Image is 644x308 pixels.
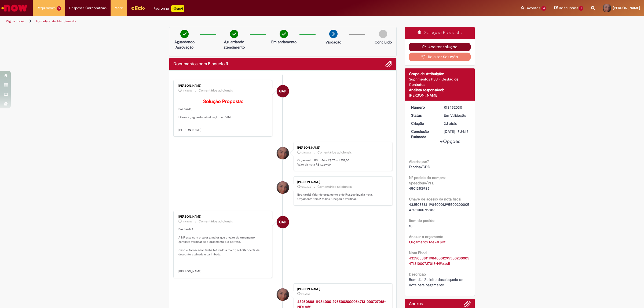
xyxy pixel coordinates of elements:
time: 28/08/2025 16:28:55 [301,185,311,189]
div: [PERSON_NAME] [297,181,387,184]
a: Download de Orçamento Mekal.pdf [409,240,445,244]
p: Concluído [375,39,392,45]
div: R13452030 [444,105,469,110]
time: 28/08/2025 16:34:58 [301,151,311,154]
span: 43250888111984000129550020000547131000727018 [409,202,469,212]
button: Rejeitar Solução [409,53,471,61]
a: Download de 43250888111984000129550020000547131000727018-NFe.pdf [409,256,469,266]
span: Requisições [37,5,56,11]
ul: Trilhas de página [4,16,425,26]
span: More [115,5,123,11]
span: 10 [409,223,412,228]
img: click_logo_yellow_360x200.png [131,4,145,12]
div: Padroniza [153,5,184,12]
b: Anexar o orçamento [409,234,443,239]
time: 27/08/2025 11:49:35 [301,292,310,296]
div: [PERSON_NAME] [178,215,268,218]
span: 2d atrás [444,121,457,126]
span: Favoritos [525,5,540,11]
span: Fabrica/CDD [409,164,430,169]
p: Aguardando Aprovação [171,39,197,50]
b: Item do pedido [409,218,434,223]
small: Comentários adicionais [199,219,233,224]
dt: Status [407,113,440,118]
div: Suprimentos PSS - Gestão de Contratos [409,76,471,87]
small: Comentários adicionais [199,88,233,93]
div: [PERSON_NAME] [297,146,387,149]
p: Boa tarde! Valor de orçamento é de R$1.259 igual a nota. Orçamento tem 2 folhas. Chegou a verificar? [297,193,387,201]
button: Aceitar solução [409,43,471,51]
button: Adicionar anexos [385,61,392,68]
img: check-circle-green.png [280,30,288,38]
div: Giselle Da Silva Nunes [277,181,289,194]
div: [PERSON_NAME] [409,93,471,98]
div: [PERSON_NAME] [178,84,268,87]
span: GAD [279,85,286,98]
div: Giselle Da Silva Nunes [277,288,289,301]
p: Aguardando atendimento [221,39,247,50]
div: Giselle Da Silva Nunes [277,147,289,159]
small: Comentários adicionais [317,150,352,155]
span: Rascunhos [559,5,578,10]
p: Validação [325,39,341,45]
span: [PERSON_NAME] [613,6,640,10]
b: N° pedido de compras Speedbuy/PFL [409,175,446,185]
b: Descrição [409,272,426,277]
span: 17h atrás [301,185,311,189]
b: Nota Fiscal [409,250,427,255]
span: GAD [279,216,286,229]
a: Formulário de Atendimento [36,19,76,23]
p: Orçamento: R$ 1.184 + R$ 75 = 1.259,00 Valor da nota R$ 1.259,00 [297,158,387,167]
p: Boa tarde, Liberado, aguardar atualização no VIM. [PERSON_NAME] [178,99,268,132]
time: 28/08/2025 17:29:00 [182,89,192,92]
span: 3 [57,6,61,11]
span: 14 [541,6,547,11]
img: img-circle-grey.png [379,30,387,38]
h2: Anexos [409,302,423,306]
b: Solução Proposta: [203,98,243,105]
span: 4501353985 [409,186,430,191]
p: Boa tarde ! A NF esta com o valor a maior que o valor do orçamento, gentileza verificar se o orça... [178,227,268,274]
small: Comentários adicionais [317,185,352,189]
img: check-circle-green.png [230,30,238,38]
time: 27/08/2025 11:49:39 [444,121,457,126]
h2: Documentos com Bloqueio R Histórico de tíquete [173,62,228,67]
span: 16h atrás [182,89,192,92]
a: Rascunhos [554,6,583,11]
div: Em Validação [444,113,469,118]
b: Aberto por? [409,159,429,164]
div: Analista responsável: [409,87,471,93]
span: Bom dia! Solicito desbloqueio de nota para pagamento. [409,277,464,287]
span: 17h atrás [301,151,311,154]
dt: Número [407,105,440,110]
img: arrow-next.png [329,30,338,38]
img: check-circle-green.png [180,30,189,38]
span: 2d atrás [301,292,310,296]
div: Gabriela Alves De Souza [277,85,289,97]
span: 18h atrás [182,220,192,223]
span: Despesas Corporativas [69,5,107,11]
dt: Conclusão Estimada [407,129,440,140]
time: 28/08/2025 15:54:21 [182,220,192,223]
div: [PERSON_NAME] [297,288,387,291]
a: Página inicial [6,19,24,23]
p: Em andamento [271,39,297,45]
div: 27/08/2025 11:49:39 [444,121,469,126]
img: ServiceNow [1,3,28,13]
div: [DATE] 17:24:16 [444,129,469,134]
div: Solução Proposta [405,27,475,39]
p: +GenAi [171,5,184,12]
span: 1 [579,6,583,11]
div: Grupo de Atribuição: [409,71,471,76]
b: Chave de acesso da nota fiscal [409,197,461,201]
div: Gabriela Alves De Souza [277,216,289,228]
dt: Criação [407,121,440,126]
